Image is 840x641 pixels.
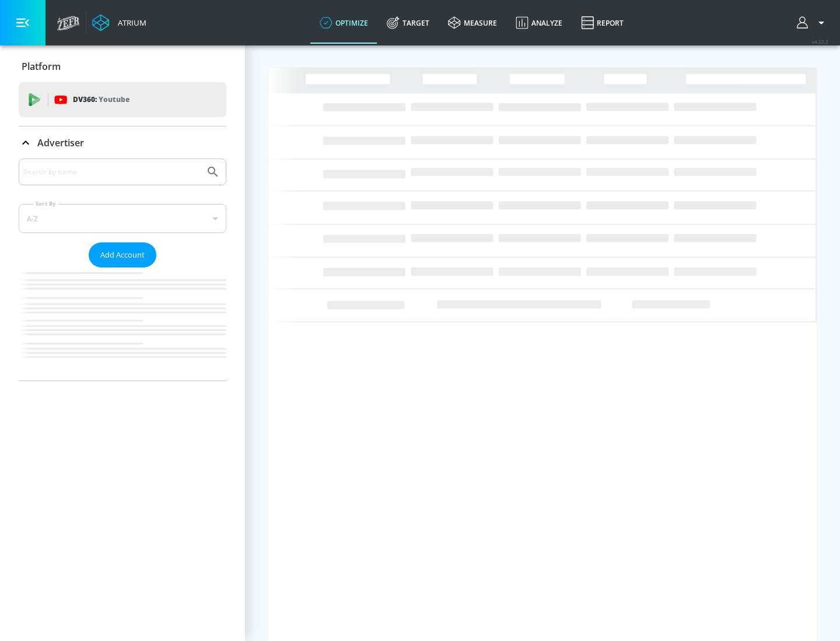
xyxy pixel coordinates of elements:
div: Platform [19,50,226,83]
p: Platform [22,60,61,73]
label: Sort By [33,200,58,207]
a: Target [377,2,439,44]
div: Advertiser [19,159,226,381]
p: Youtube [99,93,129,105]
a: measure [439,2,506,44]
input: Search by name [23,164,200,179]
span: v 4.22.2 [812,38,828,45]
a: Analyze [506,2,572,44]
nav: list of Advertiser [19,267,226,381]
div: DV360: Youtube [19,82,226,117]
button: Add Account [89,242,156,267]
a: Report [572,2,633,44]
div: A-Z [19,204,226,233]
div: Atrium [113,17,146,28]
div: Advertiser [19,126,226,159]
a: Atrium [92,14,146,31]
p: DV360: [73,93,129,106]
p: Advertiser [37,136,84,149]
span: Add Account [100,248,145,262]
a: optimize [310,2,377,44]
